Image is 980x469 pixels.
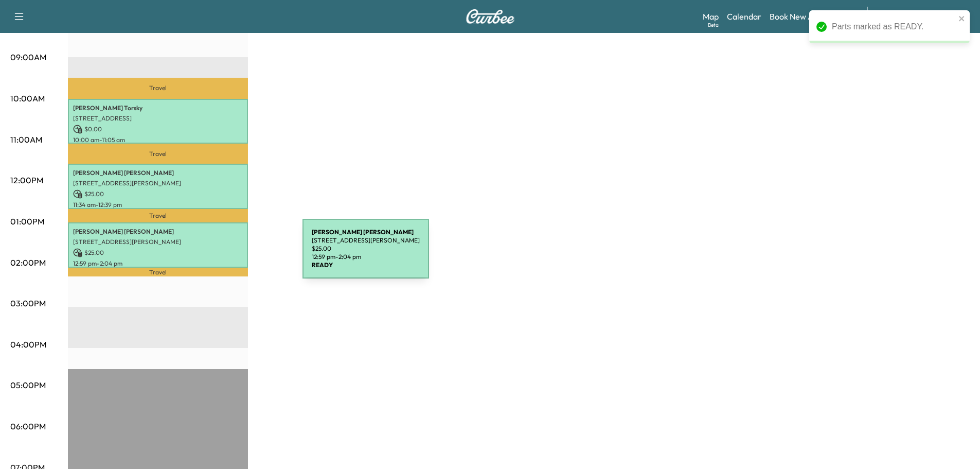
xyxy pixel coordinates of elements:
[68,209,248,223] p: Travel
[73,248,243,257] p: $ 25.00
[73,125,243,134] p: $ 0.00
[73,259,243,268] p: 12:59 pm - 2:04 pm
[10,297,46,309] p: 03:00PM
[73,189,243,199] p: $ 25.00
[73,114,243,123] p: [STREET_ADDRESS]
[10,338,46,351] p: 04:00PM
[10,174,43,186] p: 12:00PM
[832,21,955,33] div: Parts marked as READY.
[68,144,248,164] p: Travel
[708,21,719,29] div: Beta
[10,379,46,391] p: 05:00PM
[68,268,248,276] p: Travel
[958,14,966,23] button: close
[68,78,248,98] p: Travel
[73,179,243,187] p: [STREET_ADDRESS][PERSON_NAME]
[10,133,42,146] p: 11:00AM
[73,169,243,177] p: [PERSON_NAME] [PERSON_NAME]
[73,104,243,112] p: [PERSON_NAME] Torsky
[73,136,243,144] p: 10:00 am - 11:05 am
[73,201,243,209] p: 11:34 am - 12:39 pm
[10,92,45,105] p: 10:00AM
[10,215,44,228] p: 01:00PM
[770,10,857,23] a: Book New Appointment
[727,10,761,23] a: Calendar
[73,228,243,236] p: [PERSON_NAME] [PERSON_NAME]
[466,9,515,24] img: Curbee Logo
[73,238,243,246] p: [STREET_ADDRESS][PERSON_NAME]
[10,256,46,269] p: 02:00PM
[10,51,46,63] p: 09:00AM
[703,10,719,23] a: MapBeta
[10,420,46,432] p: 06:00PM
